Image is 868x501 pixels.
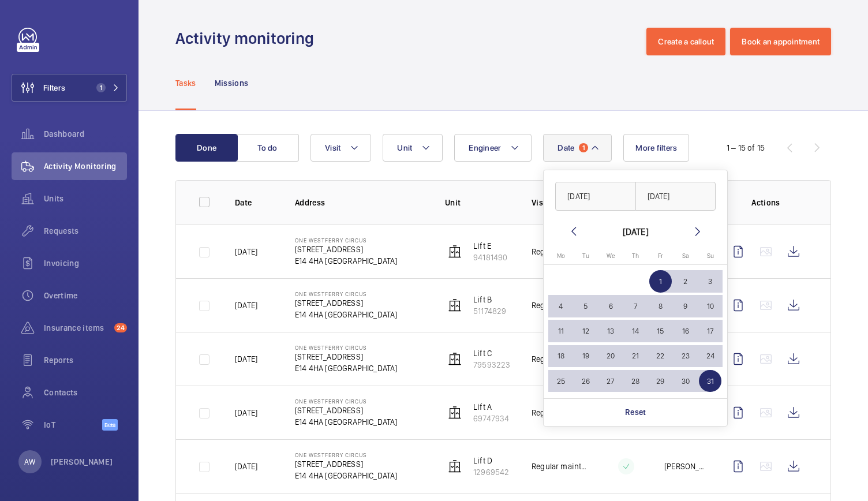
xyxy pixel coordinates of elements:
span: Dashboard [44,128,127,140]
span: Visit [325,143,341,152]
img: elevator.svg [448,352,462,366]
button: August 25, 2025 [548,369,573,394]
p: Date [235,197,276,208]
button: August 27, 2025 [598,369,623,394]
span: Th [632,252,639,260]
span: 29 [649,370,672,392]
p: Visit [532,197,588,208]
button: August 1, 2025 [648,269,673,294]
p: [STREET_ADDRESS] [295,405,398,416]
button: August 6, 2025 [598,294,623,319]
span: Beta [102,419,118,431]
span: Insurance items [44,322,110,334]
span: Mo [557,252,565,260]
p: Regular maintenance [532,407,588,418]
p: One Westferry Circus [295,451,398,458]
p: [DATE] [235,300,257,311]
span: Tu [582,252,589,260]
span: Units [44,193,127,204]
p: One Westferry Circus [295,398,398,405]
p: [STREET_ADDRESS] [295,351,398,362]
p: [DATE] [235,407,257,418]
p: [STREET_ADDRESS] [295,244,398,255]
p: E14 4HA [GEOGRAPHIC_DATA] [295,309,398,320]
p: [DATE] [235,246,257,257]
span: 15 [649,320,672,342]
span: 19 [575,345,597,368]
p: [DATE] [235,461,257,472]
span: 21 [624,345,647,368]
p: E14 4HA [GEOGRAPHIC_DATA] [295,470,398,481]
p: Address [295,197,426,208]
span: Reports [44,354,127,366]
span: 26 [575,370,597,392]
button: August 5, 2025 [573,294,598,319]
h1: Activity monitoring [175,28,321,49]
button: More filters [623,134,689,162]
span: 5 [575,295,597,317]
span: 12 [575,320,597,342]
button: August 10, 2025 [698,294,723,319]
p: One Westferry Circus [295,344,398,351]
button: Date1 [543,134,612,162]
p: One Westferry Circus [295,290,398,297]
span: 28 [624,370,647,392]
span: Invoicing [44,257,127,269]
span: 9 [674,295,697,317]
p: Actions [724,197,807,208]
button: August 29, 2025 [648,369,673,394]
span: 23 [674,345,697,368]
button: August 2, 2025 [673,269,698,294]
span: Unit [397,143,412,152]
img: elevator.svg [448,406,462,420]
span: 16 [674,320,697,342]
button: August 24, 2025 [698,343,723,368]
button: Done [175,134,238,162]
button: Unit [383,134,443,162]
span: 24 [699,345,721,368]
span: 27 [600,370,622,392]
button: Create a callout [646,28,725,55]
p: Lift D [473,455,509,466]
span: 17 [699,320,721,342]
button: August 28, 2025 [623,369,648,394]
button: August 13, 2025 [598,319,623,343]
button: August 11, 2025 [548,319,573,343]
button: August 4, 2025 [548,294,573,319]
button: August 20, 2025 [598,343,623,368]
button: August 22, 2025 [648,343,673,368]
span: 4 [549,295,572,317]
button: Filters1 [12,74,127,102]
button: August 17, 2025 [698,319,723,343]
p: 69747934 [473,413,509,424]
img: elevator.svg [448,298,462,312]
span: 3 [699,270,721,293]
span: Overtime [44,290,127,301]
button: To do [237,134,299,162]
span: Contacts [44,387,127,398]
p: Unit [445,197,513,208]
p: Regular maintenance [532,461,588,472]
p: 51174829 [473,305,506,317]
p: Lift B [473,294,506,305]
button: August 30, 2025 [673,369,698,394]
span: 8 [649,295,672,317]
button: August 31, 2025 [698,369,723,394]
button: Visit [310,134,371,162]
p: Regular maintenance [532,246,588,257]
p: Lift E [473,240,507,252]
span: 24 [114,323,127,332]
span: 25 [549,370,572,392]
input: DD/MM/YYYY [635,182,716,211]
p: 94181490 [473,252,507,263]
p: Lift A [473,401,509,413]
span: 7 [624,295,647,317]
button: August 21, 2025 [623,343,648,368]
button: August 19, 2025 [573,343,598,368]
div: [DATE] [623,225,649,238]
span: Engineer [469,143,501,152]
span: 14 [624,320,647,342]
span: 20 [600,345,622,368]
p: [STREET_ADDRESS] [295,297,398,309]
button: August 14, 2025 [623,319,648,343]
